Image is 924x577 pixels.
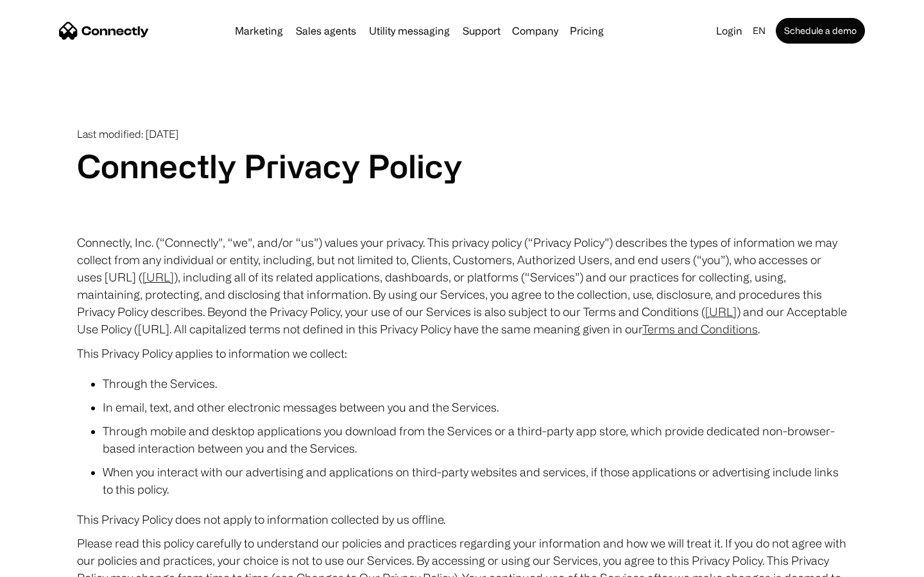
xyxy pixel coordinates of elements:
[230,26,288,36] a: Marketing
[711,22,748,40] a: Login
[642,322,758,335] a: Terms and Conditions
[142,271,174,283] a: [URL]
[753,22,766,40] div: en
[13,553,77,573] aside: Language selected: English
[364,26,455,36] a: Utility messaging
[77,210,847,228] p: ‍
[103,464,847,498] li: When you interact with our advertising and applications on third-party websites and services, if ...
[776,18,865,44] a: Schedule a demo
[77,344,847,362] p: This Privacy Policy applies to information we collect:
[103,422,847,457] li: Through mobile and desktop applications you download from the Services or a third-party app store...
[512,22,558,40] div: Company
[291,26,361,36] a: Sales agents
[103,399,847,416] li: In email, text, and other electronic messages between you and the Services.
[77,185,847,203] p: ‍
[458,26,506,36] a: Support
[565,26,609,36] a: Pricing
[103,375,847,392] li: Through the Services.
[77,128,847,140] p: Last modified: [DATE]
[26,555,77,573] ul: Language list
[77,511,847,528] p: This Privacy Policy does not apply to information collected by us offline.
[77,234,847,338] p: Connectly, Inc. (“Connectly”, “we”, and/or “us”) values your privacy. This privacy policy (“Priva...
[705,305,737,318] a: [URL]
[77,147,847,185] h1: Connectly Privacy Policy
